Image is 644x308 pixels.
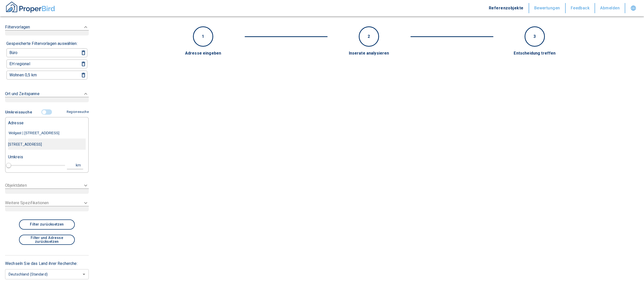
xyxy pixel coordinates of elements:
[5,1,56,15] button: ProperBird Logo and Home Button
[202,33,204,40] p: 1
[595,3,625,13] button: Abmelden
[566,3,595,13] button: Feedback
[5,24,30,30] p: Filtervorlagen
[5,261,89,267] p: Wechseln Sie das Land ihrer Recherche:
[7,60,73,67] button: EH regional
[77,162,82,168] div: km
[8,139,86,150] div: [STREET_ADDRESS]
[9,62,30,66] p: EH regional
[19,219,75,230] button: Filter zurücksetzen
[473,50,597,56] div: Entscheidung treffen
[5,107,89,175] div: Filtervorlagen
[19,235,75,245] button: Filter und Adresse zurücksetzen
[5,1,56,13] img: ProperBird Logo and Home Button
[307,50,431,56] div: Inserate analysieren
[533,33,536,40] p: 3
[5,41,89,82] div: Filtervorlagen
[5,107,34,117] button: Umkreissuche
[7,72,73,79] button: Wohnen 0,5 km
[5,86,89,107] div: Ort und Zeitspanne
[5,19,89,41] div: Filtervorlagen
[5,91,40,97] p: Ort und Zeitspanne
[368,33,370,40] p: 2
[5,179,89,197] div: Objektdaten
[65,108,89,116] button: Regionssuche
[5,267,89,281] div: Deutschland (Standard)
[9,73,37,77] p: Wohnen 0,5 km
[5,200,49,206] p: Weitere Spezifikationen
[8,154,23,160] p: Umkreis
[8,120,24,126] p: Adresse
[7,49,73,56] button: Büro
[529,3,566,13] button: Bewertungen
[6,41,78,47] p: Gespeicherte Filtervorlagen auswählen:
[141,50,265,56] div: Adresse eingeben
[8,127,86,139] input: Adresse eingeben
[9,51,18,55] p: Büro
[5,182,27,189] p: Objektdaten
[484,3,529,13] button: Referenzobjekte
[5,197,89,214] div: Weitere Spezifikationen
[67,162,83,169] button: km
